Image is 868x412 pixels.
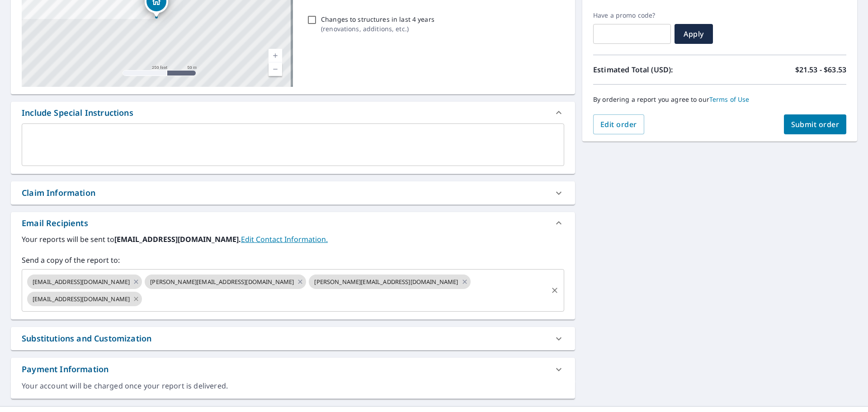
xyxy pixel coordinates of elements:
button: Edit order [593,114,644,134]
p: $21.53 - $63.53 [795,64,846,75]
div: [PERSON_NAME][EMAIL_ADDRESS][DOMAIN_NAME] [309,275,470,289]
a: Current Level 17, Zoom Out [269,62,282,76]
label: Your reports will be sent to [22,234,564,245]
div: Substitutions and Customization [11,327,575,350]
div: [EMAIL_ADDRESS][DOMAIN_NAME] [27,275,142,289]
b: [EMAIL_ADDRESS][DOMAIN_NAME]. [114,234,241,244]
a: Terms of Use [709,95,750,104]
div: Include Special Instructions [22,107,133,119]
div: Payment Information [22,363,108,375]
div: [PERSON_NAME][EMAIL_ADDRESS][DOMAIN_NAME] [145,275,306,289]
p: Estimated Total (USD): [593,64,720,75]
div: Your account will be charged once your report is delivered. [22,381,564,391]
span: [EMAIL_ADDRESS][DOMAIN_NAME] [27,295,135,303]
span: Submit order [791,119,840,129]
label: Have a promo code? [593,11,671,19]
span: Apply [682,29,706,39]
span: [EMAIL_ADDRESS][DOMAIN_NAME] [27,278,135,286]
div: Include Special Instructions [11,102,575,123]
span: Edit order [600,119,637,129]
div: Claim Information [11,181,575,204]
label: Send a copy of the report to: [22,255,564,265]
p: ( renovations, additions, etc. ) [321,24,434,33]
button: Submit order [784,114,847,134]
div: [EMAIL_ADDRESS][DOMAIN_NAME] [27,292,142,306]
a: Current Level 17, Zoom In [269,49,282,62]
p: Changes to structures in last 4 years [321,14,434,24]
div: Substitutions and Customization [22,332,151,345]
div: Payment Information [11,358,575,381]
button: Clear [548,284,561,297]
span: [PERSON_NAME][EMAIL_ADDRESS][DOMAIN_NAME] [145,278,299,286]
p: By ordering a report you agree to our [593,95,846,104]
div: Email Recipients [22,217,88,229]
span: [PERSON_NAME][EMAIL_ADDRESS][DOMAIN_NAME] [309,278,463,286]
div: Email Recipients [11,212,575,234]
div: Claim Information [22,187,95,199]
a: EditContactInfo [241,234,328,244]
button: Apply [675,24,713,44]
